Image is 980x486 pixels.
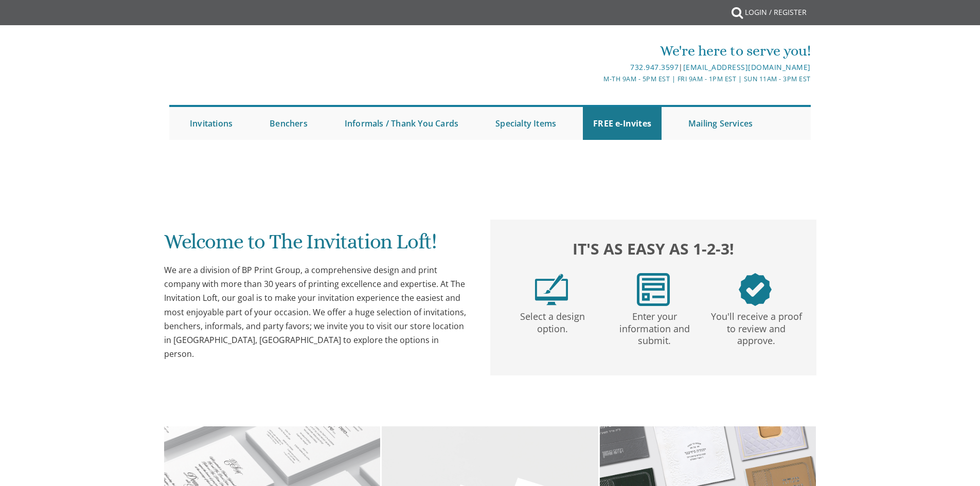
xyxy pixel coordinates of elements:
div: We're here to serve you! [384,41,811,61]
a: [EMAIL_ADDRESS][DOMAIN_NAME] [683,62,811,72]
h2: It's as easy as 1-2-3! [501,237,806,260]
a: Mailing Services [678,107,763,140]
div: We are a division of BP Print Group, a comprehensive design and print company with more than 30 y... [164,263,470,361]
p: Enter your information and submit. [605,306,703,347]
p: Select a design option. [504,306,601,335]
div: M-Th 9am - 5pm EST | Fri 9am - 1pm EST | Sun 11am - 3pm EST [384,74,811,84]
a: Specialty Items [485,107,566,140]
img: step1.png [535,273,568,306]
div: | [384,61,811,74]
a: Informals / Thank You Cards [334,107,469,140]
a: FREE e-Invites [583,107,662,140]
h1: Welcome to The Invitation Loft! [164,230,470,261]
a: Benchers [259,107,318,140]
a: Invitations [180,107,243,140]
img: step3.png [739,273,772,306]
img: step2.png [637,273,670,306]
a: 732.947.3597 [630,62,679,72]
p: You'll receive a proof to review and approve. [707,306,805,347]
